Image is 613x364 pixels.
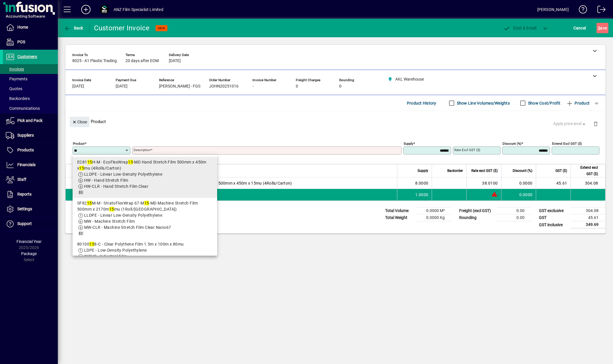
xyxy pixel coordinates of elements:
mat-option: 80100158-C - Clear Polythene Film 1.5m x 100m x 80mu [73,239,217,274]
td: 304.08 [571,207,605,214]
a: Products [3,143,58,157]
span: - [252,84,254,89]
span: JOHN20251016 [209,84,239,89]
button: Delete [589,117,603,131]
a: Communications [3,103,58,113]
a: Suppliers [3,128,58,143]
span: Financials [17,162,36,167]
span: INDUS - Industrial Film [84,254,127,259]
button: Add [77,4,95,15]
td: Total Volume [382,207,417,214]
a: Quotes [3,84,58,94]
span: S [598,26,600,30]
a: Support [3,217,58,231]
em: 15 [128,160,133,164]
span: Supply [418,168,428,174]
span: LDPE - Low-Density Polyethylene [84,248,147,252]
span: Apply price level [553,121,587,127]
label: Show Line Volumes/Weights [456,100,510,106]
button: Cancel [572,23,588,33]
em: 15 [79,166,84,170]
span: Cancel [573,23,586,33]
span: Reports [17,192,32,196]
span: [DATE] [72,84,84,89]
span: Invoices [6,67,24,71]
span: Rate excl GST ($) [471,168,498,174]
span: 8025 - A1 Plastic Trading [72,59,117,63]
mat-option: EC8115H-M - EcoFlexWrap 15-MD Hand Stretch Film 500mm x 450m x 15mu (4Rolls/Carton) [73,157,217,198]
app-page-header-button: Close [68,119,91,124]
div: Product [65,111,605,132]
div: Customer Invoice [94,23,150,33]
span: MW-CLR - Machine Stretch Film Clear Nano67 [84,225,171,230]
mat-label: Product [73,142,85,146]
mat-label: Description [134,148,151,152]
span: HW - Hand Stretch Film [84,178,128,183]
span: LLDPE - Linear Low-Density Polyethylene [84,172,162,177]
button: Back [62,23,85,33]
span: GST ($) [555,168,567,174]
span: 20 days after EOM [125,59,159,63]
label: Show Cost/Profit [527,100,560,106]
a: Settings [3,202,58,216]
a: Logout [593,1,606,20]
span: Payments [6,77,27,81]
td: GST inclusive [536,221,571,229]
a: Payments [3,74,58,84]
a: Pick and Pack [3,114,58,128]
span: NEW [158,26,165,30]
a: Financials [3,158,58,172]
span: Home [17,25,28,29]
td: Rounding [456,214,497,221]
mat-option: SF8215M-M - StratoFlexWrap 67-M15-MD Machine Stretch Film 500mm x 2170m 15mu (1Roll/Carton) [73,198,217,239]
span: Package [21,251,37,256]
td: 0.00 [497,214,531,221]
span: Backorder [447,168,463,174]
span: Support [17,221,32,226]
a: POS [3,35,58,49]
td: 0.00 [497,207,531,214]
span: Product History [407,99,436,108]
div: EC81 H-M - EcoFlexWrap -MD Hand Stretch Film 500mm x 450m x mu (4Rolls/Carton) [77,159,213,171]
mat-label: Supply [404,142,413,146]
div: 80100 8-C - Clear Polythene Film 1.5m x 100m x 80mu [77,241,213,247]
em: 15 [109,207,114,211]
a: Reports [3,187,58,202]
td: Freight (excl GST) [456,207,497,214]
div: 38.0100 [470,180,498,186]
a: Home [3,20,58,35]
a: Staff [3,172,58,187]
span: ave [598,23,607,33]
span: 0 [296,84,298,89]
div: ANZ Film Specialist Limited [114,5,163,14]
td: GST exclusive [536,207,571,214]
span: [DATE] [169,59,181,63]
span: 0 [339,84,341,89]
button: Post & Email [500,23,540,33]
em: 15 [89,242,94,246]
span: LLDPE - Linear Low-Density Polyethylene [84,213,162,218]
span: ost & Email [503,26,537,30]
mat-label: Extend excl GST ($) [552,142,582,146]
app-page-header-button: Back [58,23,90,33]
span: EcoFlexWrap 15-MD Hand Stretch Film 500mm x 450m x 15mu (4Rolls/Carton) [146,180,292,186]
mat-label: Rate excl GST ($) [454,148,480,152]
td: 0.0000 [501,177,536,189]
td: 304.08 [570,177,605,189]
span: Extend excl GST ($) [574,164,598,177]
span: Back [64,26,83,30]
td: Total Weight [382,214,417,221]
span: Customers [17,54,37,59]
span: 8.0000 [415,180,429,186]
button: Product History [405,98,439,108]
div: SF82 M-M - StratoFlexWrap 67-M -MD Machine Stretch Film 500mm x 2170m mu (1Roll/[GEOGRAPHIC_DATA]) [77,200,213,212]
span: Suppliers [17,133,34,138]
span: Quotes [6,86,22,91]
span: Close [72,117,87,127]
span: [DATE] [116,84,128,89]
span: HW-CLR - Hand Stretch Film Clear [84,184,148,189]
app-page-header-button: Delete [589,121,603,126]
a: Knowledge Base [575,1,587,20]
span: POS [17,40,25,44]
td: 349.69 [571,221,605,229]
